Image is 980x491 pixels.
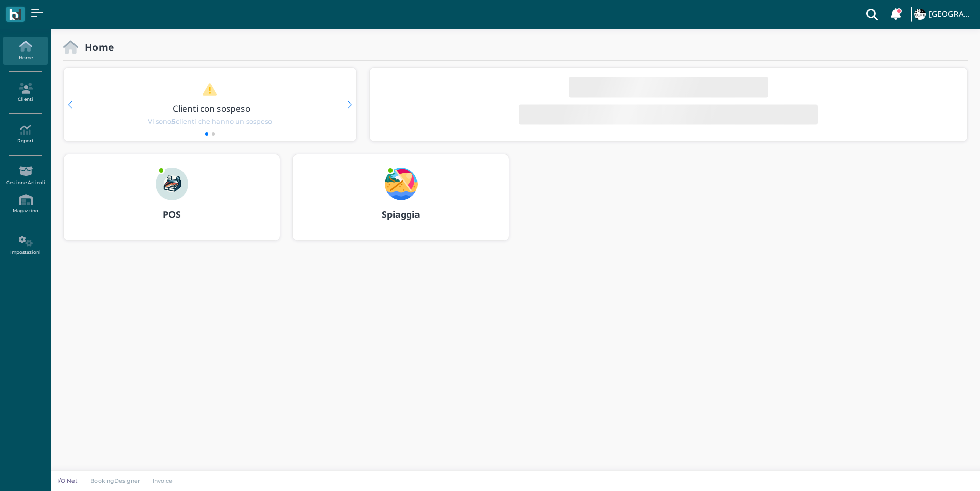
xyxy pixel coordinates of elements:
b: Spiaggia [382,208,420,220]
div: 1 / 2 [64,68,356,141]
a: ... [GEOGRAPHIC_DATA] [913,2,974,27]
a: Impostazioni [3,231,47,260]
h2: Home [78,42,114,53]
img: ... [914,9,925,20]
div: Previous slide [68,101,72,109]
a: Clienti con sospeso Vi sono5clienti che hanno un sospeso [83,83,336,126]
img: ... [156,168,188,200]
a: Report [3,120,47,148]
a: ... POS [63,154,280,253]
a: Home [3,37,47,65]
iframe: Help widget launcher [908,459,971,482]
a: Clienti [3,79,47,107]
a: ... Spiaggia [292,154,509,253]
a: Gestione Articoli [3,162,47,190]
a: Magazzino [3,190,47,218]
img: logo [9,9,21,20]
img: ... [385,168,418,200]
h4: [GEOGRAPHIC_DATA] [929,10,974,19]
h3: Clienti con sospeso [85,104,338,113]
b: 5 [171,118,176,125]
div: Next slide [347,101,352,109]
b: POS [163,208,181,220]
span: Vi sono clienti che hanno un sospeso [148,117,272,126]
